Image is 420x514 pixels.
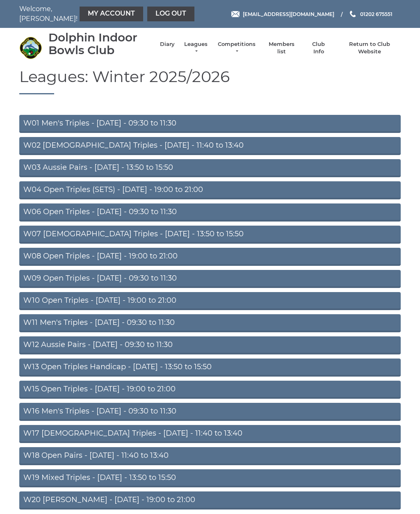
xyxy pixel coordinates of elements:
a: W07 [DEMOGRAPHIC_DATA] Triples - [DATE] - 13:50 to 15:50 [19,226,401,244]
img: Email [231,11,240,17]
a: W17 [DEMOGRAPHIC_DATA] Triples - [DATE] - 11:40 to 13:40 [19,425,401,443]
a: Members list [264,41,298,55]
a: W15 Open Triples - [DATE] - 19:00 to 21:00 [19,381,401,399]
img: Dolphin Indoor Bowls Club [19,37,42,59]
span: [EMAIL_ADDRESS][DOMAIN_NAME] [243,11,334,17]
a: W11 Men's Triples - [DATE] - 09:30 to 11:30 [19,314,401,332]
h1: Leagues: Winter 2025/2026 [19,68,401,95]
a: W03 Aussie Pairs - [DATE] - 13:50 to 15:50 [19,159,401,177]
img: Phone us [350,11,356,17]
a: W16 Men's Triples - [DATE] - 09:30 to 11:30 [19,403,401,421]
a: Competitions [217,41,256,55]
a: My Account [80,7,143,21]
a: Phone us 01202 675551 [349,10,393,18]
a: W19 Mixed Triples - [DATE] - 13:50 to 15:50 [19,469,401,487]
a: W04 Open Triples (SETS) - [DATE] - 19:00 to 21:00 [19,181,401,199]
a: W08 Open Triples - [DATE] - 19:00 to 21:00 [19,248,401,266]
a: W18 Open Pairs - [DATE] - 11:40 to 13:40 [19,447,401,465]
a: Log out [147,7,194,21]
a: W06 Open Triples - [DATE] - 09:30 to 11:30 [19,203,401,222]
a: Return to Club Website [339,41,401,55]
a: W13 Open Triples Handicap - [DATE] - 13:50 to 15:50 [19,359,401,377]
a: Diary [160,41,175,48]
a: W12 Aussie Pairs - [DATE] - 09:30 to 11:30 [19,336,401,354]
div: Dolphin Indoor Bowls Club [48,31,152,57]
a: W20 [PERSON_NAME] - [DATE] - 19:00 to 21:00 [19,491,401,509]
a: Leagues [183,41,209,55]
a: Club Info [307,41,331,55]
a: W01 Men's Triples - [DATE] - 09:30 to 11:30 [19,115,401,133]
span: 01202 675551 [360,11,393,17]
a: Email [EMAIL_ADDRESS][DOMAIN_NAME] [231,10,334,18]
nav: Welcome, [PERSON_NAME]! [19,4,171,24]
a: W09 Open Triples - [DATE] - 09:30 to 11:30 [19,270,401,288]
a: W02 [DEMOGRAPHIC_DATA] Triples - [DATE] - 11:40 to 13:40 [19,137,401,155]
a: W10 Open Triples - [DATE] - 19:00 to 21:00 [19,292,401,310]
